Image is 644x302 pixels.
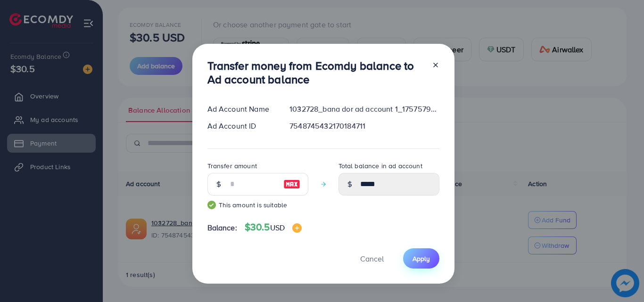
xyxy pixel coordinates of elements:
div: Ad Account ID [200,121,282,131]
h3: Transfer money from Ecomdy balance to Ad account balance [207,59,424,86]
label: Total balance in ad account [339,161,422,171]
div: Ad Account Name [200,104,282,114]
span: Balance: [207,222,237,233]
img: guide [207,201,216,209]
div: 1032728_bana dor ad account 1_1757579407255 [282,104,446,114]
h4: $30.5 [245,221,302,233]
button: Cancel [348,248,396,269]
span: USD [270,222,285,233]
span: Cancel [360,253,384,264]
small: This amount is suitable [207,200,308,210]
span: Apply [413,254,430,263]
label: Transfer amount [207,161,257,171]
div: 7548745432170184711 [282,121,446,131]
button: Apply [403,248,439,269]
img: image [292,223,302,233]
img: image [283,179,300,190]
